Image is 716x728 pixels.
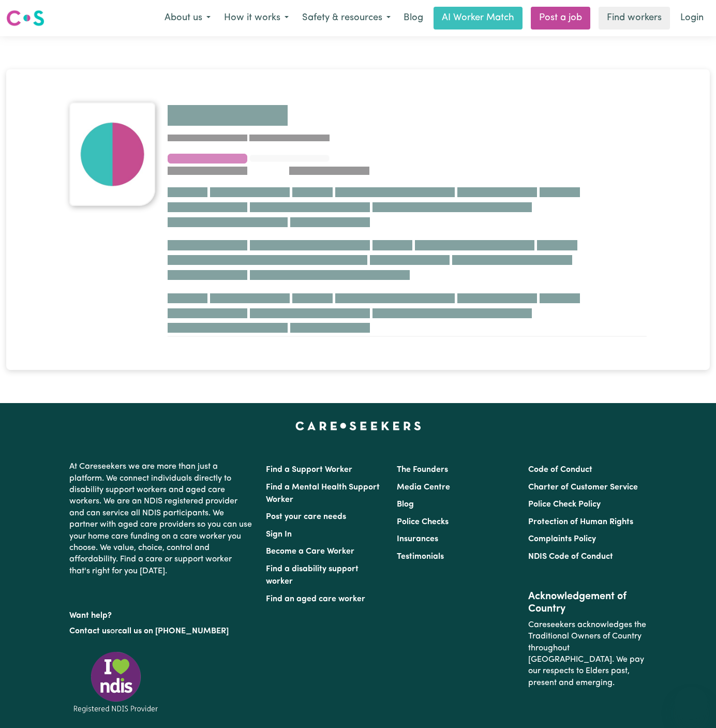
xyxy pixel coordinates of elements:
a: The Founders [397,466,448,474]
button: About us [158,7,217,29]
a: Sign In [266,530,292,539]
a: Find workers [599,7,670,29]
a: NDIS Code of Conduct [528,553,613,561]
a: AI Worker Match [434,7,523,29]
a: Find a disability support worker [266,565,359,586]
a: Code of Conduct [528,466,592,474]
a: Police Check Policy [528,500,601,509]
iframe: Button to launch messaging window [675,687,708,720]
a: Blog [397,500,414,509]
h2: Acknowledgement of Country [528,590,647,615]
a: Protection of Human Rights [528,518,633,526]
a: Blog [397,7,429,29]
p: Careseekers acknowledges the Traditional Owners of Country throughout [GEOGRAPHIC_DATA]. We pay o... [528,615,647,693]
a: Find a Support Worker [266,466,352,474]
a: Charter of Customer Service [528,483,638,492]
button: How it works [217,7,295,29]
a: Login [674,7,710,29]
a: Find a Mental Health Support Worker [266,483,380,504]
p: At Careseekers we are more than just a platform. We connect individuals directly to disability su... [69,457,253,581]
a: Testimonials [397,553,444,561]
a: Contact us [69,627,110,635]
button: Safety & resources [295,7,397,29]
a: call us on [PHONE_NUMBER] [118,627,229,635]
a: Careseekers home page [295,422,421,430]
a: Post a job [531,7,590,29]
img: Registered NDIS provider [69,650,162,715]
a: Complaints Policy [528,535,596,543]
a: Insurances [397,535,438,543]
p: Want help? [69,606,253,621]
a: Police Checks [397,518,449,526]
a: Media Centre [397,483,450,492]
a: Become a Care Worker [266,547,354,556]
a: Post your care needs [266,513,346,521]
img: Careseekers logo [6,9,44,27]
a: Find an aged care worker [266,595,365,603]
p: or [69,621,253,641]
a: Careseekers logo [6,6,44,30]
